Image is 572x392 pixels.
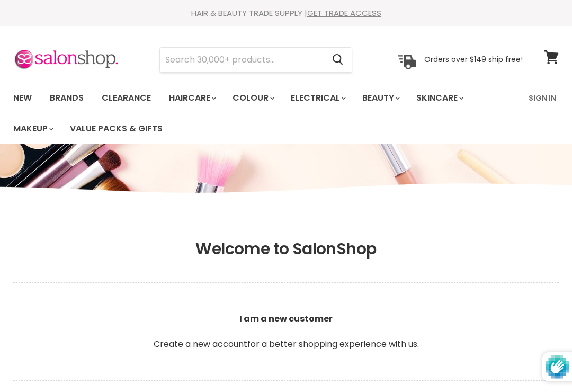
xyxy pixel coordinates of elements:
a: Beauty [354,87,406,109]
h1: Welcome to SalonShop [13,239,559,259]
a: Brands [42,87,92,109]
form: Product [159,47,352,73]
a: Makeup [5,118,60,140]
a: Create a new account [154,338,247,350]
a: Skincare [408,87,470,109]
a: New [5,87,40,109]
a: Value Packs & Gifts [62,118,171,140]
button: Search [324,48,352,72]
input: Search [160,48,324,72]
a: GET TRADE ACCESS [307,7,381,19]
img: Protected by hCaptcha [546,352,569,381]
a: Colour [225,87,281,109]
b: I am a new customer [239,313,333,325]
a: Sign In [522,87,562,109]
p: Orders over $149 ship free! [424,55,523,64]
a: Haircare [161,87,222,109]
a: Clearance [94,87,159,109]
p: for a better shopping experience with us. [13,287,559,376]
ul: Main menu [5,83,522,144]
a: Electrical [283,87,352,109]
